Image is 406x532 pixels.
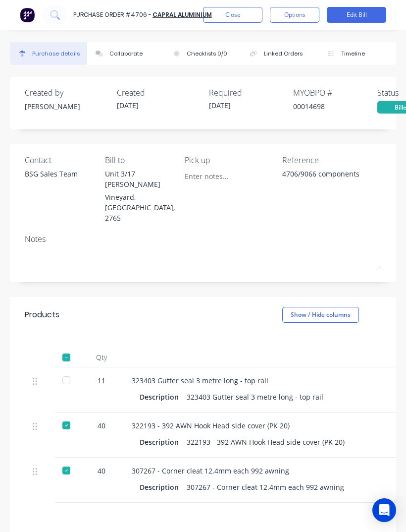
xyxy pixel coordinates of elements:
[187,390,323,404] div: 323403 Gutter seal 3 metre long - top rail
[79,348,124,367] div: Qty
[282,307,359,323] button: Show / Hide columns
[105,154,178,166] div: Bill to
[293,101,377,112] div: 00014698
[293,87,377,99] div: MYOB PO #
[25,233,381,245] div: Notes
[209,87,293,99] div: Required
[25,169,78,179] div: BSG Sales Team
[187,480,344,494] div: 307267 - Corner cleat 12.4mm each 992 awning
[203,7,262,23] button: Close
[20,7,35,22] img: Factory
[25,154,98,166] div: Contact
[87,420,116,431] div: 40
[87,375,116,386] div: 11
[341,50,365,58] div: Timeline
[32,50,80,58] div: Purchase details
[185,169,275,183] input: Enter notes...
[327,7,386,23] button: Edit Bill
[105,192,178,223] div: Vineyard, [GEOGRAPHIC_DATA], 2765
[164,42,242,65] button: Checklists 0/0
[282,154,381,166] div: Reference
[87,466,116,476] div: 40
[140,390,187,404] div: Description
[105,169,178,189] div: Unit 3/17 [PERSON_NAME]
[140,435,187,449] div: Description
[140,480,187,494] div: Description
[25,309,59,321] div: Products
[73,10,152,19] div: Purchase Order #4706 -
[25,87,109,99] div: Created by
[10,42,87,65] button: Purchase details
[117,87,201,99] div: Created
[264,50,303,58] div: Linked Orders
[270,7,319,23] button: Options
[87,42,164,65] button: Collaborate
[187,435,345,449] div: 322193 - 392 AWN Hook Head side cover (PK 20)
[25,101,109,112] div: [PERSON_NAME]
[282,169,381,191] textarea: 4706/9066 components
[185,154,275,166] div: Pick up
[187,50,227,58] div: Checklists 0/0
[372,498,396,522] div: Open Intercom Messenger
[109,50,143,58] div: Collaborate
[152,10,212,19] a: Capral Aluminium
[319,42,396,65] button: Timeline
[242,42,319,65] button: Linked Orders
